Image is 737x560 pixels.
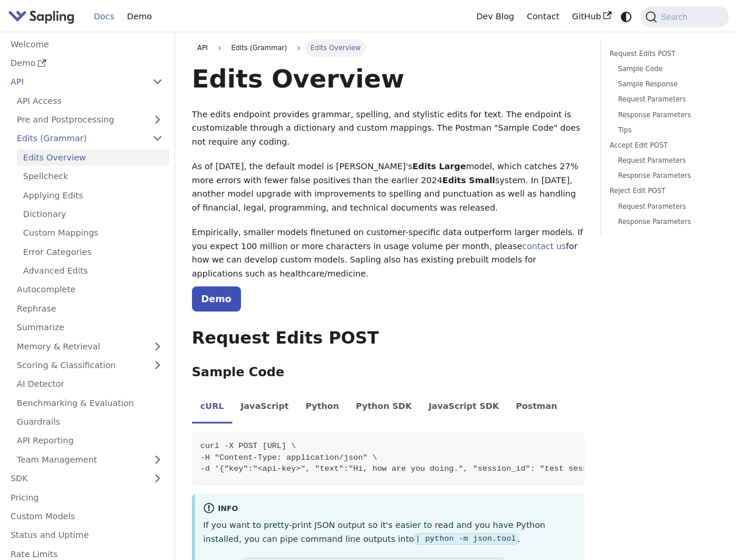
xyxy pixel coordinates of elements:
[610,48,716,60] a: Request Edits POST
[522,242,566,251] a: contact us
[121,8,158,26] a: Demo
[470,8,520,26] a: Dev Blog
[565,8,617,26] a: GitHub
[521,8,566,26] a: Contact
[618,94,712,105] a: Request Parameters
[11,338,169,355] a: Memory & Retrieval
[618,201,712,212] a: Request Parameters
[17,225,169,242] a: Custom Mappings
[200,442,296,450] span: curl -X POST [URL] \
[618,110,712,121] a: Response Parameters
[17,187,169,204] a: Applying Edits
[4,470,146,487] a: SDK
[17,243,169,260] a: Error Categories
[17,262,169,279] a: Advanced Edits
[11,432,169,449] a: API Reporting
[618,125,712,136] a: Tips
[4,73,146,90] a: API
[11,376,169,393] a: AI Detector
[11,300,169,317] a: Rephrase
[200,453,377,462] span: -H "Content-Type: application/json" \
[146,470,169,487] button: Expand sidebar category 'SDK'
[508,391,566,423] li: Postman
[413,162,466,171] strong: Edits Large
[4,527,169,544] a: Status and Uptime
[4,55,169,72] a: Demo
[618,216,712,228] a: Response Parameters
[11,130,169,147] a: Edits (Grammar)
[610,140,716,151] a: Accept Edit POST
[4,508,169,525] a: Custom Models
[11,92,169,109] a: API Access
[4,36,169,52] a: Welcome
[11,451,169,468] a: Team Management
[297,391,347,423] li: Python
[641,6,728,27] button: Search (Command+K)
[618,79,712,90] a: Sample Response
[414,533,518,545] code: | python -m json.tool
[618,64,712,75] a: Sample Code
[11,394,169,411] a: Benchmarking & Evaluation
[192,328,584,349] h2: Request Edits POST
[305,40,366,56] span: Edits Overview
[618,170,712,181] a: Response Parameters
[8,8,75,25] img: Sapling.ai
[232,391,297,423] li: JavaScript
[192,40,584,56] nav: Breadcrumbs
[618,8,635,25] button: Switch between dark and light mode (currently system mode)
[192,391,232,423] li: cURL
[192,226,584,281] p: Empirically, smaller models finetuned on customer-specific data outperform larger models. If you ...
[4,489,169,506] a: Pricing
[11,319,169,336] a: Summarize
[17,168,169,185] a: Spellcheck
[203,502,575,516] div: info
[11,281,169,298] a: Autocomplete
[192,365,584,380] h3: Sample Code
[200,464,616,473] span: -d '{"key":"<api-key>", "text":"Hi, how are you doing.", "session_id": "test session"}'
[11,111,169,128] a: Pre and Postprocessing
[192,108,584,149] p: The edits endpoint provides grammar, spelling, and stylistic edits for text. The endpoint is cust...
[618,155,712,166] a: Request Parameters
[88,8,121,26] a: Docs
[420,391,508,423] li: JavaScript SDK
[192,160,584,215] p: As of [DATE], the default model is [PERSON_NAME]'s model, which catches 27% more errors with fewe...
[8,8,79,25] a: Sapling.aiSapling.ai
[203,519,575,547] p: If you want to pretty-print JSON output so it's easier to read and you have Python installed, you...
[17,149,169,166] a: Edits Overview
[192,286,241,311] a: Demo
[11,357,169,374] a: Scoring & Classification
[11,414,169,430] a: Guardrails
[657,12,694,22] span: Search
[17,206,169,223] a: Dictionary
[146,73,169,90] button: Collapse sidebar category 'API'
[226,40,292,56] span: Edits (Grammar)
[192,63,584,94] h1: Edits Overview
[347,391,420,423] li: Python SDK
[197,44,208,52] span: API
[442,176,495,185] strong: Edits Small
[610,185,716,197] a: Reject Edit POST
[192,40,214,56] a: API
